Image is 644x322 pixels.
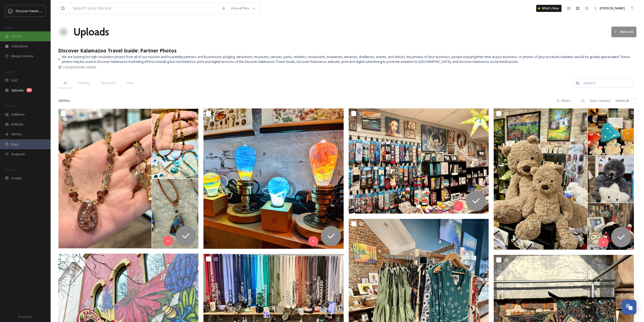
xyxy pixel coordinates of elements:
span: Select all [615,98,629,103]
span: Pending [78,81,90,85]
span: [PERSON_NAME] [600,6,625,10]
span: Embeds [11,122,24,127]
span: Collections [11,44,28,49]
img: Store, socks.jpg [349,108,489,214]
strong: Discover Kalamazoo Travel Guide: Partner Photos [58,47,177,54]
img: JellyCat.jpg [494,108,634,250]
a: What's New [536,5,562,12]
span: Uploads [11,88,24,93]
a: Privacy Policy [18,313,33,319]
img: AZ LED.jpg [203,108,344,249]
a: [PERSON_NAME] [591,3,627,13]
span: [URL][DOMAIN_NAME] [63,65,96,69]
span: Discover Kalamazoo [16,8,46,13]
span: UGC [11,78,18,83]
span: SOCIALS [5,168,15,172]
a: View all files [228,3,258,13]
span: Galleries [11,112,25,117]
div: Date Created [587,96,613,106]
img: Screenshot 2024-02-01 at 9.27.21 AM.png [58,108,198,249]
input: Search [581,78,630,88]
input: Search your library [70,3,219,14]
span: Library [11,34,21,39]
span: Data [127,81,133,85]
span: COLLECT [5,70,16,74]
span: Maps [11,142,19,147]
button: New Link [611,27,636,37]
span: MEDIA [5,26,14,30]
span: Privacy Policy [18,315,33,318]
div: 87 [26,88,32,92]
span: Stories [11,132,22,137]
span: We are looking for high resolution photos from all of our tourism and hospitality partners and bu... [62,54,636,64]
a: [URL][DOMAIN_NAME] [63,64,96,70]
div: Filters [554,96,573,106]
button: Open Chat [622,300,636,314]
span: All [64,81,67,85]
span: Approved [101,81,116,85]
span: Media Centres [11,54,33,59]
span: WIDGETS [5,104,17,108]
a: Uploads [73,24,109,40]
span: Socials [11,176,22,181]
span: 305 file s [58,98,70,103]
img: channels4_profile.jpg [8,8,13,13]
span: SnapLink [11,152,25,157]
